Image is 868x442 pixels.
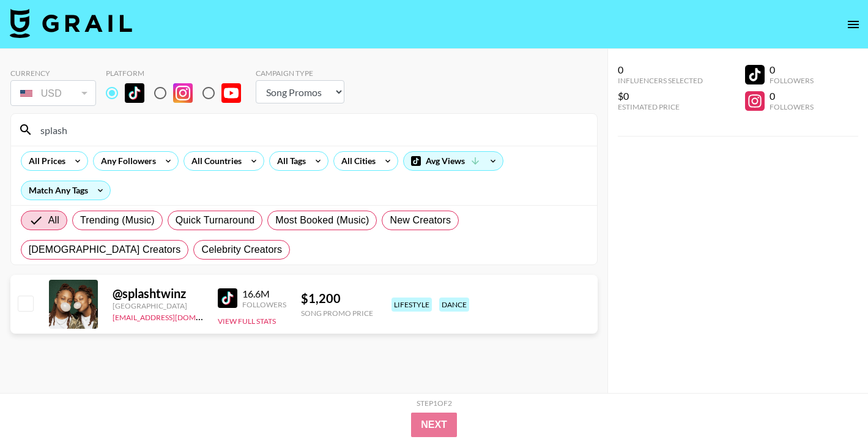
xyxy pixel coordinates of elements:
[33,120,590,140] input: Search by User Name
[80,213,155,228] span: Trending (Music)
[270,152,308,170] div: All Tags
[275,213,369,228] span: Most Booked (Music)
[390,213,451,228] span: New Creators
[113,310,236,322] a: [EMAIL_ADDRESS][DOMAIN_NAME]
[618,76,703,85] div: Influencers Selected
[770,102,814,111] div: Followers
[218,288,237,308] img: TikTok
[10,69,96,78] div: Currency
[10,9,132,38] img: Grail Talent
[770,76,814,85] div: Followers
[242,300,286,309] div: Followers
[113,286,203,301] div: @ splashtwinz
[301,309,373,318] div: Song Promo Price
[770,64,814,76] div: 0
[417,399,452,408] div: Step 1 of 2
[301,291,373,306] div: $ 1,200
[106,69,251,78] div: Platform
[221,83,241,103] img: YouTube
[10,78,96,108] div: Currency is locked to USD
[201,242,282,257] span: Celebrity Creators
[391,298,432,312] div: lifestyle
[176,213,255,228] span: Quick Turnaround
[770,90,814,102] div: 0
[242,288,286,300] div: 16.6M
[411,413,457,437] button: Next
[404,152,503,170] div: Avg Views
[218,317,276,326] button: View Full Stats
[94,152,158,170] div: Any Followers
[618,102,703,111] div: Estimated Price
[21,181,110,200] div: Match Any Tags
[256,69,344,78] div: Campaign Type
[113,301,203,310] div: [GEOGRAPHIC_DATA]
[807,381,853,427] iframe: Drift Widget Chat Controller
[439,298,469,312] div: dance
[841,12,866,37] button: open drawer
[29,242,181,257] span: [DEMOGRAPHIC_DATA] Creators
[48,213,59,228] span: All
[618,64,703,76] div: 0
[13,83,94,104] div: USD
[618,90,703,102] div: $0
[184,152,244,170] div: All Countries
[173,83,193,103] img: Instagram
[334,152,378,170] div: All Cities
[125,83,144,103] img: TikTok
[21,152,68,170] div: All Prices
